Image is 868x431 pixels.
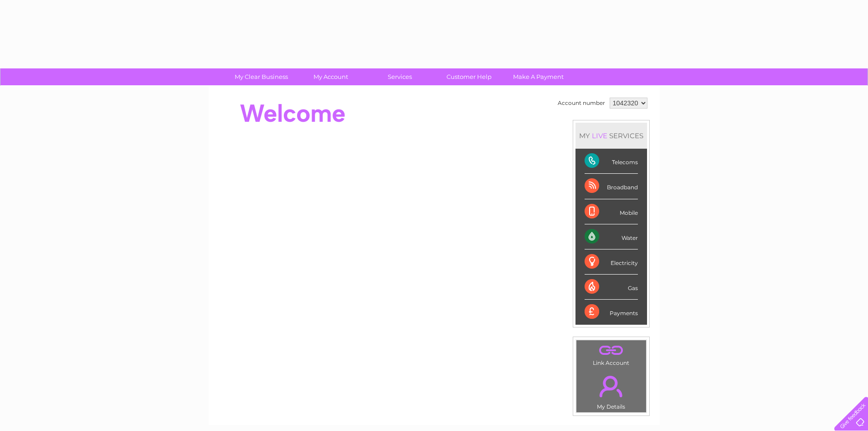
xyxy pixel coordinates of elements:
[585,224,638,249] div: Water
[585,149,638,174] div: Telecoms
[555,95,607,111] td: Account number
[590,131,609,140] div: LIVE
[585,300,638,324] div: Payments
[585,199,638,224] div: Mobile
[293,68,368,85] a: My Account
[579,343,644,358] a: .
[585,275,638,300] div: Gas
[576,368,647,413] td: My Details
[224,68,299,85] a: My Clear Business
[585,249,638,275] div: Electricity
[362,68,437,85] a: Services
[575,123,647,149] div: MY SERVICES
[576,340,647,369] td: Link Account
[431,68,507,85] a: Customer Help
[585,174,638,199] div: Broadband
[579,370,644,402] a: .
[501,68,576,85] a: Make A Payment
